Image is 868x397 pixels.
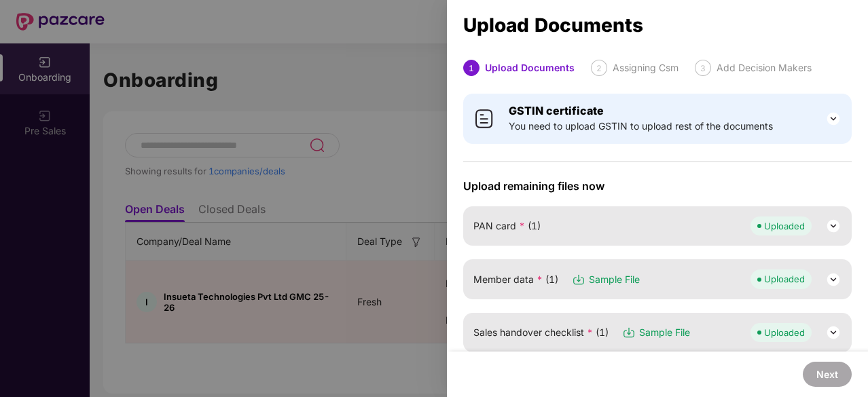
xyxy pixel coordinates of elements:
[485,60,575,76] div: Upload Documents
[622,326,636,339] img: svg+xml;base64,PHN2ZyB3aWR0aD0iMTYiIGhlaWdodD0iMTciIHZpZXdCb3g9IjAgMCAxNiAxNyIgZmlsbD0ibm9uZSIgeG...
[509,119,773,134] span: You need to upload GSTIN to upload rest of the documents
[463,18,852,33] div: Upload Documents
[825,271,842,288] img: svg+xml;base64,PHN2ZyB3aWR0aD0iMjQiIGhlaWdodD0iMjQiIHZpZXdCb3g9IjAgMCAyNCAyNCIgZmlsbD0ibm9uZSIgeG...
[825,111,842,127] img: svg+xml;base64,PHN2ZyB3aWR0aD0iMjQiIGhlaWdodD0iMjQiIHZpZXdCb3g9IjAgMCAyNCAyNCIgZmlsbD0ibm9uZSIgeG...
[473,325,609,340] span: Sales handover checklist (1)
[596,63,602,73] span: 2
[463,179,852,193] span: Upload remaining files now
[473,219,541,233] span: PAN card (1)
[764,326,805,339] div: Uploaded
[473,272,558,287] span: Member data (1)
[473,108,495,130] img: svg+xml;base64,PHN2ZyB4bWxucz0iaHR0cDovL3d3dy53My5vcmcvMjAwMC9zdmciIHdpZHRoPSI0MCIgaGVpZ2h0PSI0MC...
[700,63,706,73] span: 3
[572,273,585,286] img: svg+xml;base64,PHN2ZyB3aWR0aD0iMTYiIGhlaWdodD0iMTciIHZpZXdCb3g9IjAgMCAxNiAxNyIgZmlsbD0ibm9uZSIgeG...
[613,60,679,76] div: Assigning Csm
[803,362,852,387] button: Next
[764,272,805,286] div: Uploaded
[639,325,690,340] span: Sample File
[825,218,842,234] img: svg+xml;base64,PHN2ZyB3aWR0aD0iMjQiIGhlaWdodD0iMjQiIHZpZXdCb3g9IjAgMCAyNCAyNCIgZmlsbD0ibm9uZSIgeG...
[509,104,604,117] b: GSTIN certificate
[825,324,842,341] img: svg+xml;base64,PHN2ZyB3aWR0aD0iMjQiIGhlaWdodD0iMjQiIHZpZXdCb3g9IjAgMCAyNCAyNCIgZmlsbD0ibm9uZSIgeG...
[589,272,640,287] span: Sample File
[469,63,474,73] span: 1
[717,60,812,76] div: Add Decision Makers
[764,219,805,233] div: Uploaded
